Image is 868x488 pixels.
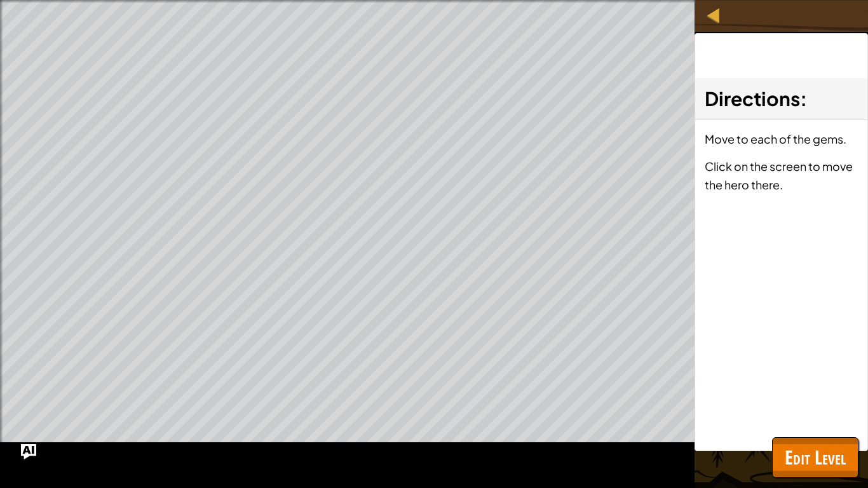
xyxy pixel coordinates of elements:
[705,130,858,148] p: Move to each of the gems.
[772,437,858,478] button: Edit Level
[785,444,846,470] span: Edit Level
[705,86,800,111] span: Directions
[705,85,858,113] h3: :
[705,157,858,194] p: Click on the screen to move the hero there.
[21,444,36,459] button: Ask AI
